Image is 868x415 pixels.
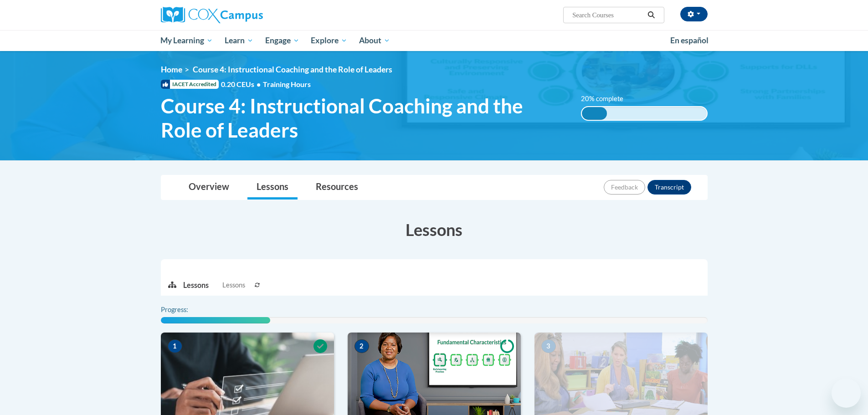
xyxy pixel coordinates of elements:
span: Engage [265,35,299,46]
span: Training Hours [263,80,311,88]
div: Main menu [147,30,721,51]
input: Search Courses [571,10,644,20]
a: About [353,30,396,51]
span: En español [670,36,709,45]
button: Search [644,10,658,20]
button: Account Settings [680,7,708,21]
a: Overview [180,175,238,200]
span: My Learning [160,35,213,46]
a: En español [664,31,714,50]
a: Learn [219,30,259,51]
span: 2 [354,339,369,353]
h3: Lessons [161,218,708,241]
span: Explore [311,35,347,46]
a: My Learning [155,30,219,51]
span: Lessons [222,280,245,290]
a: Engage [259,30,305,51]
a: Cox Campus [161,7,334,23]
img: Cox Campus [161,7,263,23]
span: 0.20 CEUs [221,79,263,89]
a: Resources [307,175,367,200]
span: About [359,35,390,46]
span: 3 [541,339,556,353]
a: Explore [305,30,353,51]
div: 20% complete [582,107,607,120]
a: Home [161,65,182,74]
span: Learn [225,35,253,46]
span: Course 4: Instructional Coaching and the Role of Leaders [161,94,568,142]
button: Feedback [604,180,645,195]
button: Transcript [647,180,691,195]
span: Course 4: Instructional Coaching and the Role of Leaders [193,65,392,74]
span: 1 [168,339,182,353]
iframe: Button to launch messaging window [832,379,861,408]
a: Lessons [247,175,298,200]
span: • [257,80,261,88]
p: Lessons [183,280,209,290]
span: IACET Accredited [161,80,219,89]
label: 20% complete [581,94,633,104]
label: Progress: [161,305,213,315]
